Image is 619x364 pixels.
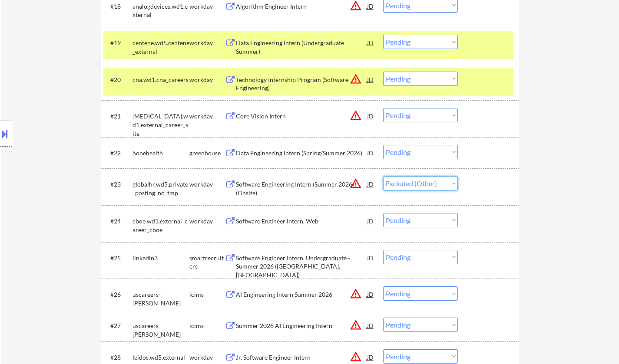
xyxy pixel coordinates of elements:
div: Software Engineer Intern, Web [236,217,367,226]
div: #24 [110,217,126,226]
div: JD [366,72,375,87]
div: greenhouse [189,149,225,157]
div: Jr. Software Engineer Intern [236,353,367,362]
div: #26 [110,290,126,299]
div: #25 [110,254,126,262]
div: JD [366,318,375,333]
div: centene.wd5.centene_external [132,39,189,56]
div: JD [366,286,375,302]
button: warning_amber [350,351,362,363]
div: workday [189,217,225,226]
div: globalhr.wd5.private_posting_no_tmp [132,180,189,197]
div: Core Vision Intern [236,112,367,121]
div: honehealth [132,149,189,157]
div: Summer 2026 AI Engineering Intern [236,321,367,330]
div: uscareers-[PERSON_NAME] [132,290,189,307]
div: uscareers-[PERSON_NAME] [132,321,189,338]
div: workday [189,75,225,84]
div: icims [189,290,225,299]
div: Technology Internship Program (Software Engineering) [236,75,367,92]
div: cna.wd1.cna_careers [132,75,189,84]
div: linkedin3 [132,254,189,262]
button: warning_amber [350,73,362,85]
div: analogdevices.wd1.external [132,2,189,19]
div: AI Engineering Intern Summer 2026 [236,290,367,299]
div: JD [366,250,375,266]
div: JD [366,108,375,124]
button: warning_amber [350,177,362,190]
div: cboe.wd1.external_career_cboe [132,217,189,234]
div: Software Engineering Intern (Summer 2026) (Onsite) [236,180,367,197]
div: icims [189,321,225,330]
div: JD [366,176,375,192]
div: JD [366,35,375,50]
button: warning_amber [350,288,362,300]
div: [MEDICAL_DATA].wd1.external_career_site [132,112,189,138]
div: Data Engineering Intern (Undergraduate - Summer) [236,39,367,56]
div: smartrecruiters [189,254,225,271]
div: #28 [110,353,126,362]
div: JD [366,145,375,161]
div: Data Engineering Intern (Spring/Summer 2026) [236,149,367,157]
div: workday [189,353,225,362]
div: #19 [110,39,126,47]
div: workday [189,39,225,47]
button: warning_amber [350,109,362,121]
div: Algorithm Engineer Intern [236,2,367,11]
div: Software Engineer Intern, Undergraduate - Summer 2026 ([GEOGRAPHIC_DATA], [GEOGRAPHIC_DATA]) [236,254,367,279]
div: leidos.wd5.external [132,353,189,362]
div: #27 [110,321,126,330]
button: warning_amber [350,319,362,331]
div: JD [366,213,375,229]
div: workday [189,180,225,189]
div: workday [189,112,225,121]
div: workday [189,2,225,11]
div: #18 [110,2,126,11]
